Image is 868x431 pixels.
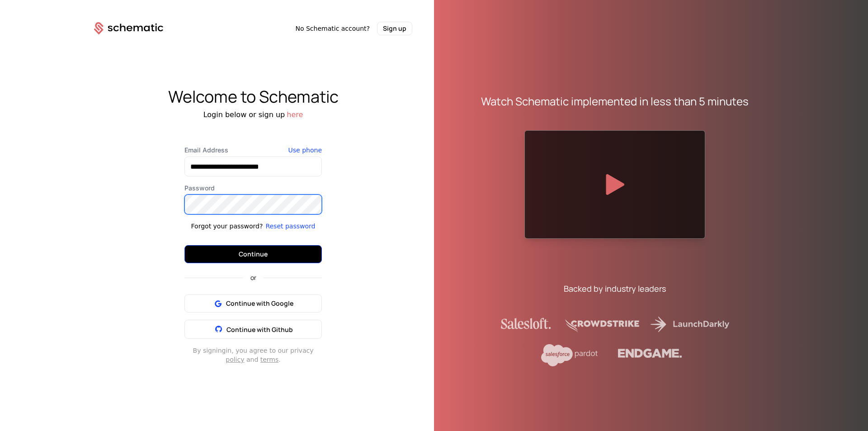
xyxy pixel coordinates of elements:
a: terms [260,356,279,363]
div: By signing in , you agree to our privacy and . [184,346,322,364]
div: Backed by industry leaders [564,282,666,295]
button: Reset password [265,222,315,231]
button: Continue with Google [184,294,322,313]
div: Watch Schematic implemented in less than 5 minutes [481,94,749,109]
a: policy [226,356,244,363]
span: Continue with Github [226,325,293,334]
div: Login below or sign up [72,109,434,120]
div: Forgot your password? [191,222,263,231]
button: here [287,109,303,120]
span: No Schematic account? [295,24,370,33]
button: Sign up [377,22,412,35]
button: Use phone [288,146,322,155]
button: Continue with Github [184,320,322,339]
label: Password [184,184,322,193]
div: Welcome to Schematic [72,88,434,106]
label: Email Address [184,146,322,155]
button: Continue [184,245,322,263]
span: or [243,275,264,281]
span: Continue with Google [226,299,293,308]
